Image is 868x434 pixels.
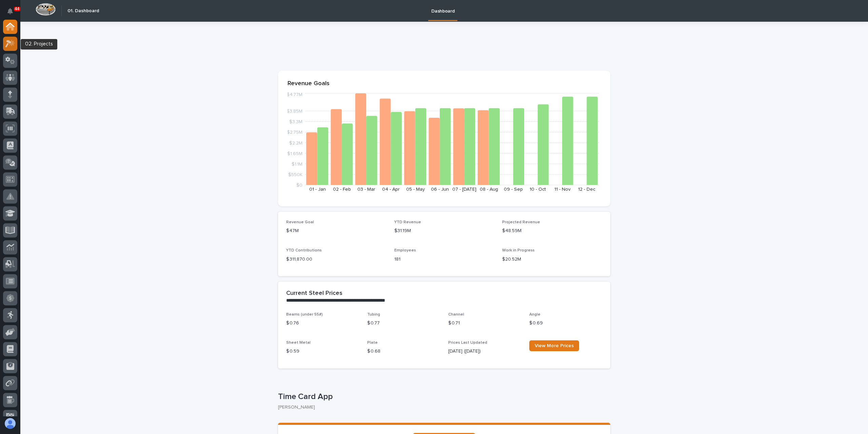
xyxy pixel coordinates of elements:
div: Notifications44 [8,8,17,19]
p: $ 0.69 [529,320,602,327]
p: $ 0.71 [448,320,521,327]
tspan: $3.3M [289,119,302,124]
tspan: $1.1M [292,162,302,166]
tspan: $3.85M [287,109,302,114]
p: Time Card App [278,392,608,402]
span: Work in Progress [502,248,535,252]
tspan: $0 [296,183,302,188]
button: users-avatar [3,416,17,431]
button: Notifications [3,4,17,18]
span: Channel [448,313,464,317]
span: Tubing [367,313,380,317]
span: Revenue Goal [286,220,314,224]
span: Projected Revenue [502,220,540,224]
p: $ 311,870.00 [286,256,386,263]
text: 04 - Apr [382,187,400,192]
text: 08 - Aug [480,187,498,192]
h2: Current Steel Prices [286,290,342,297]
text: 02 - Feb [333,187,351,192]
a: View More Prices [529,340,579,351]
text: 09 - Sep [504,187,523,192]
img: Workspace Logo [36,3,56,16]
p: [PERSON_NAME] [278,404,605,410]
p: [DATE] ([DATE]) [448,348,521,355]
p: $ 0.68 [367,348,440,355]
tspan: $2.2M [289,140,302,145]
tspan: $1.65M [287,151,302,156]
p: $ 0.77 [367,320,440,327]
p: 44 [15,6,19,11]
text: 12 - Dec [578,187,595,192]
tspan: $2.75M [287,130,302,135]
span: YTD Revenue [394,220,421,224]
span: Angle [529,313,540,317]
p: $48.59M [502,227,602,234]
h2: 01. Dashboard [67,8,99,14]
text: 03 - Mar [357,187,375,192]
text: 10 - Oct [530,187,546,192]
p: 181 [394,256,494,263]
p: Revenue Goals [288,80,601,88]
text: 06 - Jun [431,187,449,192]
span: Plate [367,341,378,345]
span: Employees [394,248,416,252]
tspan: $550K [288,172,302,177]
p: $20.52M [502,256,602,263]
p: $ 0.59 [286,348,359,355]
span: YTD Contributions [286,248,322,252]
p: $ 0.76 [286,320,359,327]
p: $31.19M [394,227,494,234]
text: 05 - May [406,187,425,192]
text: 01 - Jan [309,187,326,192]
text: 11 - Nov [554,187,571,192]
text: 07 - [DATE] [452,187,476,192]
p: $47M [286,227,386,234]
span: Beams (under 55#) [286,313,323,317]
span: Sheet Metal [286,341,311,345]
tspan: $4.77M [287,92,302,97]
span: Prices Last Updated [448,341,487,345]
span: View More Prices [535,343,574,348]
